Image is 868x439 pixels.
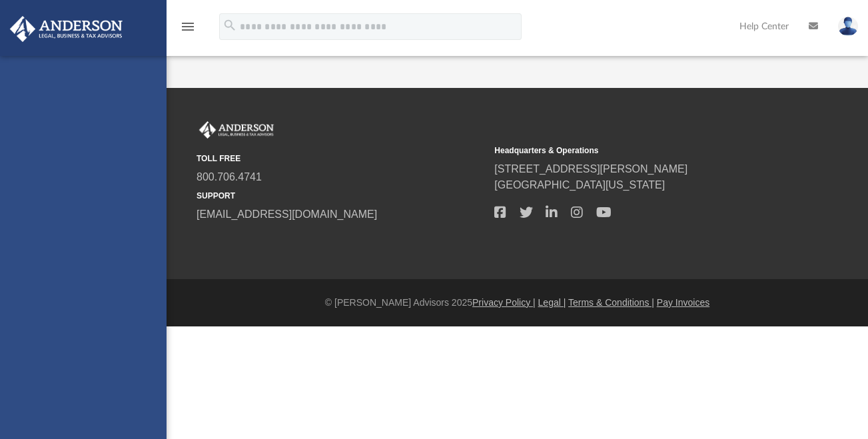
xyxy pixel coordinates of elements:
[180,25,196,35] a: menu
[494,163,687,175] a: [STREET_ADDRESS][PERSON_NAME]
[180,19,196,35] i: menu
[222,18,237,33] i: search
[538,297,566,308] a: Legal |
[657,297,709,308] a: Pay Invoices
[197,171,262,183] a: 800.706.4741
[6,16,127,42] img: Anderson Advisors Platinum Portal
[472,297,536,308] a: Privacy Policy |
[838,17,858,36] img: User Pic
[197,153,485,165] small: TOLL FREE
[197,209,377,220] a: [EMAIL_ADDRESS][DOMAIN_NAME]
[494,145,783,157] small: Headquarters & Operations
[167,296,868,310] div: © [PERSON_NAME] Advisors 2025
[494,179,665,191] a: [GEOGRAPHIC_DATA][US_STATE]
[568,297,654,308] a: Terms & Conditions |
[197,121,276,139] img: Anderson Advisors Platinum Portal
[197,190,485,202] small: SUPPORT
